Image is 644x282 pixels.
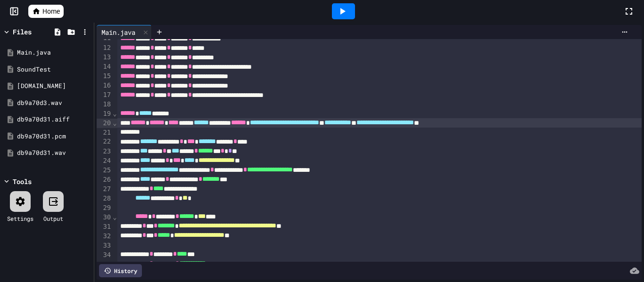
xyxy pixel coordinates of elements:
[13,177,32,186] div: Tools
[43,214,63,223] div: Output
[97,137,112,146] div: 22
[7,214,33,223] div: Settings
[13,27,32,37] div: Files
[97,213,112,222] div: 30
[97,72,112,81] div: 15
[17,48,91,57] div: Main.java
[112,110,117,117] span: Fold line
[17,132,91,141] div: db9a70d31.pcm
[17,81,91,91] div: [DOMAIN_NAME]
[97,232,112,241] div: 32
[97,194,112,203] div: 28
[97,185,112,194] div: 27
[97,100,112,109] div: 18
[97,250,112,260] div: 34
[99,264,142,277] div: History
[17,115,91,124] div: db9a70d31.aiff
[17,148,91,158] div: db9a70d31.wav
[97,175,112,185] div: 26
[97,25,152,39] div: Main.java
[97,128,112,137] div: 21
[97,222,112,232] div: 31
[97,109,112,119] div: 19
[97,156,112,166] div: 24
[97,27,140,37] div: Main.java
[97,43,112,53] div: 12
[97,166,112,175] div: 25
[42,7,60,16] span: Home
[112,213,117,221] span: Fold line
[97,53,112,62] div: 13
[97,260,112,269] div: 35
[97,62,112,72] div: 14
[17,65,91,74] div: SoundTest
[17,98,91,108] div: db9a70d3.wav
[97,81,112,90] div: 16
[97,147,112,156] div: 23
[28,5,64,18] a: Home
[97,119,112,128] div: 20
[97,203,112,213] div: 29
[97,241,112,250] div: 33
[112,119,117,127] span: Fold line
[97,90,112,100] div: 17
